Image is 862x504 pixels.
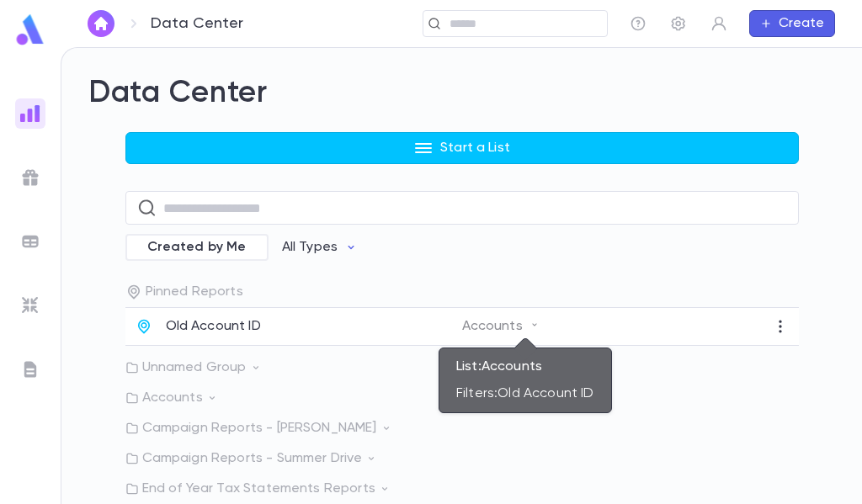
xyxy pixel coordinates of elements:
[20,167,40,188] img: campaigns_grey.99e729a5f7ee94e3726e6486bddda8f1.svg
[456,358,594,375] div: List: Accounts
[440,140,510,157] p: Start a List
[125,450,799,467] p: Campaign Reports - Summer Drive
[125,132,799,164] button: Start a List
[20,231,40,252] img: batches_grey.339ca447c9d9533ef1741baa751efc33.svg
[151,14,243,33] p: Data Center
[125,480,799,497] p: End of Year Tax Statements Reports
[456,385,594,402] div: Filters: Old Account ID
[125,284,799,300] p: Pinned Reports
[20,103,40,124] img: reports_gradient.dbe2566a39951672bc459a78b45e2f92.svg
[269,231,371,263] button: All Types
[137,239,257,256] span: Created by Me
[125,359,799,376] p: Unnamed Group
[749,10,835,37] button: Create
[91,17,111,30] img: home_white.a664292cf8c1dea59945f0da9f25487c.svg
[282,239,338,256] p: All Types
[125,420,799,437] p: Campaign Reports - [PERSON_NAME]
[20,359,40,379] img: letters_grey.7941b92b52307dd3b8a917253454ce1c.svg
[166,318,261,335] p: Old Account ID
[462,318,540,335] p: Accounts
[125,390,799,406] p: Accounts
[13,13,47,46] img: logo
[125,234,269,261] div: Created by Me
[88,75,835,112] h2: Data Center
[20,295,40,316] img: imports_grey.530a8a0e642e233f2baf0ef88e8c9fcb.svg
